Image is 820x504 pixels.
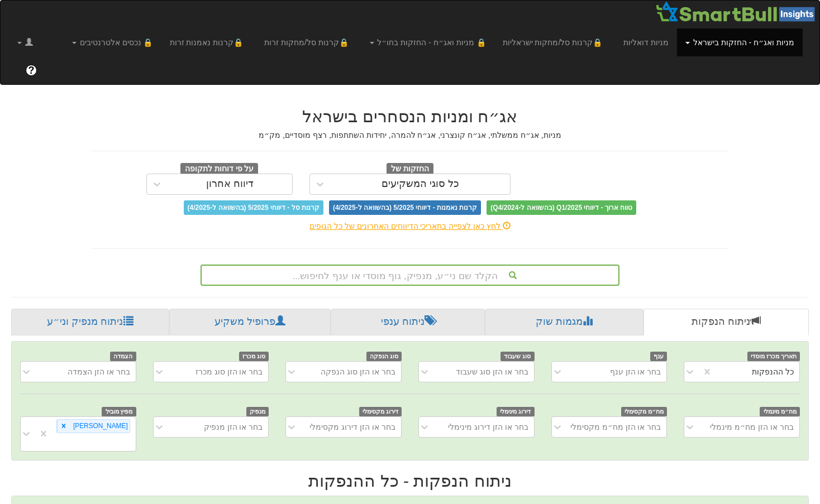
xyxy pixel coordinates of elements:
span: קרנות סל - דיווחי 5/2025 (בהשוואה ל-4/2025) [184,200,323,215]
a: פרופיל משקיע [169,309,331,335]
div: בחר או הזן סוג הנפקה [321,366,395,377]
a: ניתוח הנפקות [643,309,809,335]
div: בחר או הזן דירוג מינימלי [448,421,528,433]
a: מניות דואליות [615,28,677,56]
span: ענף [650,352,668,361]
div: בחר או הזן מנפיק [204,421,263,433]
img: Smartbull [655,1,819,23]
span: מפיץ מוביל [102,407,136,416]
div: דיווח אחרון [206,179,254,190]
span: קרנות נאמנות - דיווחי 5/2025 (בהשוואה ל-4/2025) [329,200,481,215]
div: לחץ כאן לצפייה בתאריכי הדיווחים האחרונים של כל הגופים [83,220,737,232]
span: סוג מכרז [239,352,269,361]
div: בחר או הזן מח״מ מינמלי [710,421,794,433]
span: מח״מ מינמלי [760,407,800,416]
div: בחר או הזן סוג שעבוד [456,366,528,377]
span: הצמדה [110,352,136,361]
a: 🔒 מניות ואג״ח - החזקות בחו״ל [361,28,494,56]
div: כל ההנפקות [752,366,794,377]
div: [PERSON_NAME] [70,420,130,433]
a: 🔒 נכסים אלטרנטיבים [64,28,161,56]
a: מגמות שוק [485,309,643,335]
span: סוג הנפקה [366,352,402,361]
span: מח״מ מקסימלי [621,407,668,416]
span: על פי דוחות לתקופה [180,163,258,175]
div: בחר או הזן מח״מ מקסימלי [570,421,661,433]
h2: אג״ח ומניות הנסחרים בישראל [92,107,728,126]
div: בחר או הזן סוג מכרז [196,366,263,377]
span: מנפיק [246,407,269,416]
a: 🔒קרנות סל/מחקות זרות [256,28,361,56]
a: ניתוח מנפיק וני״ע [11,309,169,335]
div: כל סוגי המשקיעים [382,179,459,190]
span: סוג שעבוד [500,352,535,361]
a: מניות ואג״ח - החזקות בישראל [677,28,803,56]
a: ניתוח ענפי [331,309,485,335]
span: החזקות של [387,163,433,175]
span: ? [28,65,35,76]
div: בחר או הזן דירוג מקסימלי [309,421,395,433]
span: טווח ארוך - דיווחי Q1/2025 (בהשוואה ל-Q4/2024) [487,200,636,215]
span: דירוג מינימלי [497,407,535,416]
span: דירוג מקסימלי [359,407,402,416]
h2: ניתוח הנפקות - כל ההנפקות [11,472,809,490]
h5: מניות, אג״ח ממשלתי, אג״ח קונצרני, אג״ח להמרה, יחידות השתתפות, רצף מוסדיים, מק״מ [92,131,728,140]
a: 🔒קרנות סל/מחקות ישראליות [494,28,615,56]
a: 🔒קרנות נאמנות זרות [161,28,256,56]
a: ? [17,56,45,84]
span: תאריך מכרז מוסדי [747,352,800,361]
div: הקלד שם ני״ע, מנפיק, גוף מוסדי או ענף לחיפוש... [202,266,618,285]
div: בחר או הזן הצמדה [68,366,130,377]
div: בחר או הזן ענף [610,366,661,377]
